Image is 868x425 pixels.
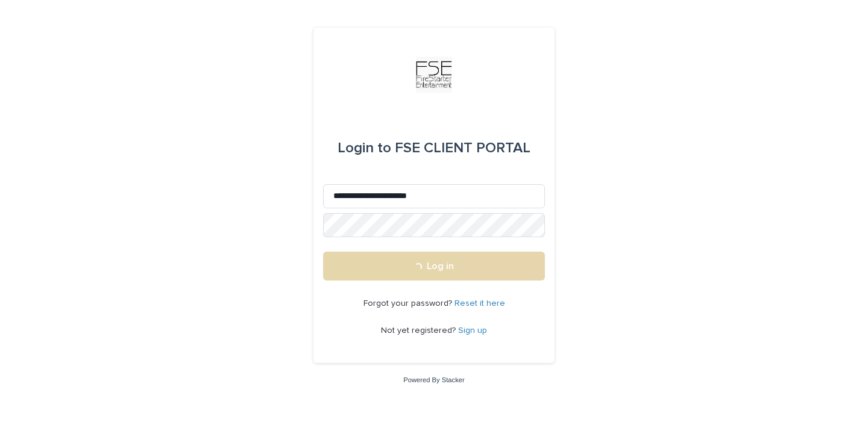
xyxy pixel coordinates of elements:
img: Km9EesSdRbS9ajqhBzyo [416,57,452,93]
span: Not yet registered? [381,326,458,335]
span: Forgot your password? [363,299,454,308]
span: Login to [338,141,391,155]
a: Sign up [458,326,487,335]
a: Powered By Stacker [403,376,464,383]
div: FSE CLIENT PORTAL [338,131,530,165]
button: Log in [323,252,545,281]
a: Reset it here [454,299,505,308]
span: Log in [427,261,454,271]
